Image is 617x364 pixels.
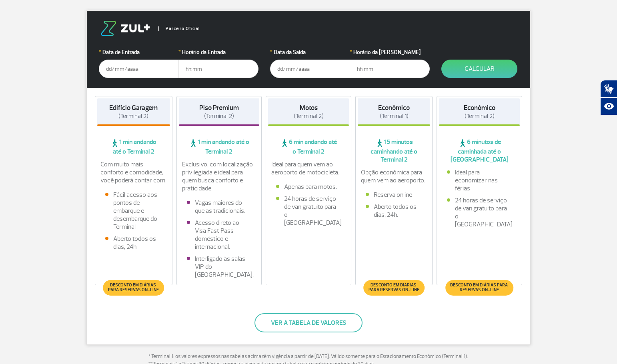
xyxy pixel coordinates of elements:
[99,60,179,78] input: dd/mm/aaaa
[361,168,427,184] p: Opção econômica para quem vem ao aeroporto.
[178,48,258,56] label: Horário da Entrada
[100,160,167,184] p: Com muito mais conforto e comodidade, você poderá contar com:
[107,283,160,292] span: Desconto em diárias para reservas on-line
[270,60,350,78] input: dd/mm/aaaa
[187,199,252,215] li: Vagas maiores do que as tradicionais.
[204,112,234,120] span: (Terminal 2)
[600,80,617,98] button: Abrir tradutor de língua de sinais.
[271,160,346,176] p: Ideal para quem vem ao aeroporto de motocicleta.
[450,283,509,292] span: Desconto em diárias para reservas on-line
[118,112,148,120] span: (Terminal 2)
[358,138,431,164] span: 15 minutos caminhando até o Terminal 2
[380,112,409,120] span: (Terminal 1)
[464,104,495,112] strong: Econômico
[199,104,239,112] strong: Piso Premium
[465,112,495,120] span: (Terminal 2)
[179,138,260,156] span: 1 min andando até o Terminal 2
[276,183,341,191] li: Apenas para motos.
[158,26,200,31] span: Parceiro Oficial
[439,138,520,164] span: 6 minutos de caminhada até o [GEOGRAPHIC_DATA]
[178,60,258,78] input: hh:mm
[350,48,430,56] label: Horário da [PERSON_NAME]
[366,191,423,199] li: Reserva online
[447,168,512,192] li: Ideal para economizar nas férias
[367,283,421,292] span: Desconto em diárias para reservas on-line
[441,60,517,78] button: Calcular
[105,235,162,251] li: Aberto todos os dias, 24h
[187,255,252,279] li: Interligado às salas VIP do [GEOGRAPHIC_DATA].
[600,98,617,115] button: Abrir recursos assistivos.
[105,191,162,231] li: Fácil acesso aos pontos de embarque e desembarque do Terminal
[182,160,256,192] p: Exclusivo, com localização privilegiada e ideal para quem busca conforto e praticidade.
[99,21,152,36] img: logo-zul.png
[276,195,341,227] li: 24 horas de serviço de van gratuito para o [GEOGRAPHIC_DATA]
[97,138,170,156] span: 1 min andando até o Terminal 2
[99,48,179,56] label: Data de Entrada
[270,48,350,56] label: Data da Saída
[378,104,410,112] strong: Econômico
[187,219,252,251] li: Acesso direto ao Visa Fast Pass doméstico e internacional.
[300,104,318,112] strong: Motos
[600,80,617,115] div: Plugin de acessibilidade da Hand Talk.
[109,104,158,112] strong: Edifício Garagem
[366,203,423,219] li: Aberto todos os dias, 24h.
[254,313,363,332] button: Ver a tabela de valores
[268,138,349,156] span: 6 min andando até o Terminal 2
[447,196,512,228] li: 24 horas de serviço de van gratuito para o [GEOGRAPHIC_DATA]
[294,112,324,120] span: (Terminal 2)
[350,60,430,78] input: hh:mm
